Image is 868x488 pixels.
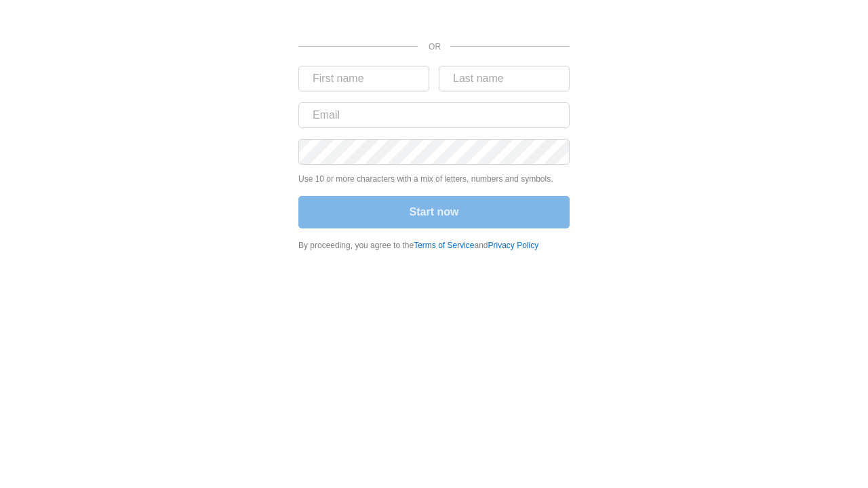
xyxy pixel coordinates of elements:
input: Last name [439,66,570,91]
a: Terms of Service [414,241,474,250]
p: OR [429,41,434,53]
a: Privacy Policy [488,241,539,250]
div: By proceeding, you agree to the and [298,239,570,251]
input: Email [298,102,570,128]
p: Use 10 or more characters with a mix of letters, numbers and symbols. [298,173,570,185]
input: First name [298,66,429,91]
